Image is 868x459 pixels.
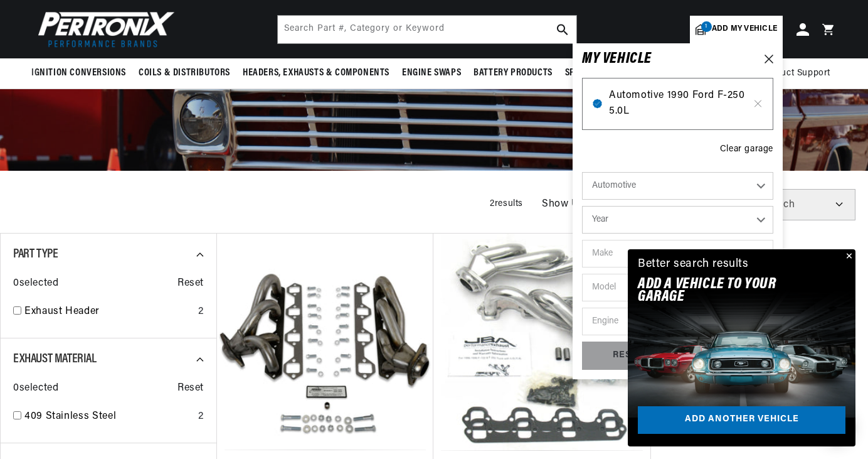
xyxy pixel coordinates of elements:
div: Better search results [638,256,749,274]
a: Add another vehicle [638,406,845,435]
span: Coils & Distributors [139,67,230,80]
span: Ignition Conversions [31,67,126,80]
select: Model [582,274,773,301]
img: Pertronix [31,8,176,51]
a: 1Add my vehicle [690,16,783,43]
span: Add my vehicle [712,23,777,35]
span: Reset [177,381,204,397]
span: Exhaust Material [13,353,97,365]
span: 1 [701,21,712,32]
div: RESET [582,342,675,370]
span: Spark Plug Wires [565,67,642,80]
summary: Spark Plug Wires [559,58,648,88]
summary: Engine Swaps [396,58,467,88]
select: Make [582,240,773,267]
summary: Ignition Conversions [31,58,132,88]
summary: Headers, Exhausts & Components [236,58,396,88]
span: Reset [177,276,204,292]
span: 2 results [490,199,523,208]
span: Headers, Exhausts & Components [243,67,389,80]
summary: Coils & Distributors [132,58,236,88]
button: Close [840,249,855,264]
span: Show Universal Parts [542,197,644,213]
span: Battery Products [474,67,553,80]
a: Exhaust Header [24,304,193,320]
summary: Battery Products [467,58,559,88]
span: Automotive 1990 Ford F-250 5.0L [609,88,746,120]
summary: Product Support [761,58,837,89]
h6: MY VEHICLE [582,53,652,65]
div: 2 [198,409,204,425]
select: Ride Type [582,172,773,200]
span: 0 selected [13,381,58,397]
h2: Add A VEHICLE to your garage [638,278,814,304]
button: search button [549,16,576,43]
input: Search Part #, Category or Keyword [278,16,576,43]
span: Engine Swaps [402,67,461,80]
select: Year [582,206,773,234]
span: 0 selected [13,276,58,292]
div: Clear garage [720,143,773,156]
div: 2 [198,304,204,320]
select: Engine [582,308,773,335]
span: Product Support [761,67,830,80]
span: Part Type [13,248,58,261]
a: 409 Stainless Steel [24,409,193,425]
